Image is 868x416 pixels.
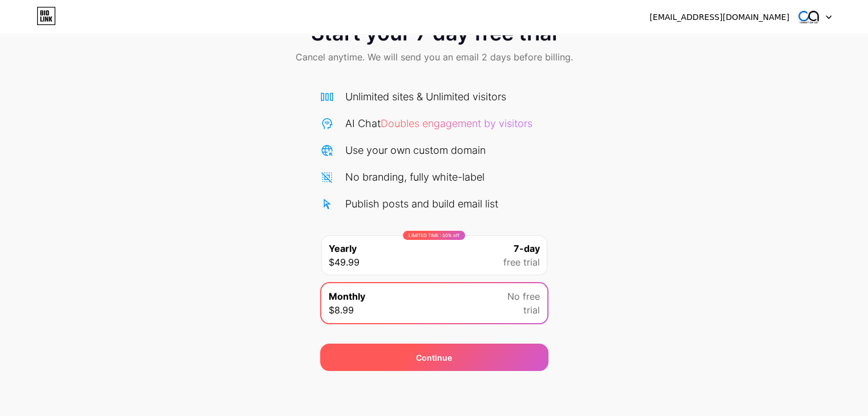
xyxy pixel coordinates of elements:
[345,196,498,211] div: Publish posts and build email list
[311,22,557,44] span: Start your 7 day free trial
[329,303,354,317] span: $8.99
[381,117,532,129] span: Doubles engagement by visitors
[329,255,360,269] span: $49.99
[345,116,532,131] div: AI Chat
[523,303,540,317] span: trial
[345,142,486,158] div: Use your own custom domain
[503,255,540,269] span: free trial
[507,289,540,303] span: No free
[514,242,540,255] span: 7-day
[798,6,819,28] img: connxtionads
[345,89,506,104] div: Unlimited sites & Unlimited visitors
[403,231,465,240] div: LIMITED TIME : 50% off
[345,169,485,185] div: No branding, fully white-label
[329,289,365,303] span: Monthly
[296,50,573,64] span: Cancel anytime. We will send you an email 2 days before billing.
[416,352,452,364] div: Continue
[329,242,357,255] span: Yearly
[649,11,789,23] div: [EMAIL_ADDRESS][DOMAIN_NAME]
